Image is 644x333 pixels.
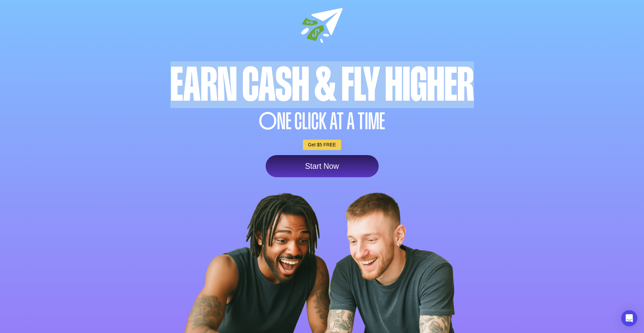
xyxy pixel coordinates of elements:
[303,140,341,150] a: Get $5 FREE
[266,155,379,177] a: Start Now
[130,61,514,108] div: Earn Cash & Fly higher
[130,110,514,133] div: NE CLICK AT A TIME
[259,110,277,133] span: O
[621,310,637,326] div: Open Intercom Messenger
